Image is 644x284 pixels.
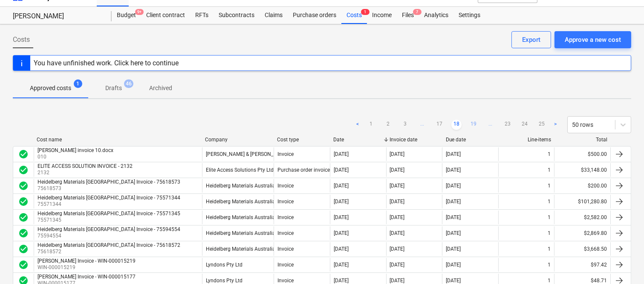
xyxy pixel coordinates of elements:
div: Heidelberg Materials Australia Pty LTD [206,183,294,189]
a: ... [485,120,496,130]
div: [DATE] [390,167,405,173]
a: Claims [260,7,288,24]
div: Invoice [277,199,294,205]
div: 1 [548,151,551,157]
div: [DATE] [390,262,405,268]
div: [PERSON_NAME] & [PERSON_NAME] [206,151,289,157]
div: Due date [446,137,495,143]
div: [DATE] [390,246,405,252]
span: check_circle [18,181,29,191]
div: [DATE] [334,214,349,220]
span: check_circle [18,196,29,207]
div: Heidelberg Materials [GEOGRAPHIC_DATA] Invoice - 75618573 [38,179,180,185]
div: Invoice [277,262,294,268]
p: Drafts [105,84,122,93]
div: [DATE] [334,262,349,268]
a: Income [367,7,397,24]
p: 75618573 [38,185,182,192]
span: check_circle [18,212,29,223]
div: 1 [548,214,551,220]
div: Line-items [502,137,551,143]
div: Invoice was approved [18,196,29,207]
a: Settings [453,7,485,24]
div: Lyndons Pty Ltd [206,262,243,268]
p: Approved costs [30,84,71,93]
span: 9+ [135,9,144,15]
div: Invoice was approved [18,212,29,223]
span: 46 [124,79,133,88]
a: ... [417,120,427,130]
div: $3,668.50 [554,242,610,256]
div: Purchase order invoice [277,167,330,173]
span: 1 [74,79,82,88]
div: [PERSON_NAME] Invoice - WIN-000015219 [38,258,136,264]
div: 1 [548,278,551,284]
a: Page 18 is your current page [451,120,462,130]
div: Invoice [277,246,294,252]
div: [DATE] [334,278,349,284]
div: [DATE] [446,262,461,268]
div: [DATE] [390,151,405,157]
div: [DATE] [446,214,461,220]
span: check_circle [18,165,29,175]
a: Page 19 [468,120,479,130]
div: Cost name [37,137,198,143]
div: 1 [548,167,551,173]
div: [DATE] [446,278,461,284]
div: Heidelberg Materials Australia Pty LTD [206,214,294,220]
a: RFTs [190,7,214,24]
div: [DATE] [334,167,349,173]
div: You have unfinished work. Click here to continue [34,59,179,67]
div: 1 [548,262,551,268]
div: 1 [548,246,551,252]
div: [DATE] [390,214,405,220]
div: Invoice was approved [18,260,29,270]
div: Heidelberg Materials Australia Pty LTD [206,199,294,205]
span: check_circle [18,260,29,270]
div: [DATE] [390,199,405,205]
div: Elite Access Solutions Pty Ltd (GST) [206,167,288,173]
div: [DATE] [446,183,461,189]
a: Costs1 [341,7,367,24]
div: Invoice was approved [18,181,29,191]
span: check_circle [18,149,29,159]
div: [DATE] [446,151,461,157]
div: [PERSON_NAME] invoice 10.docx [38,147,113,153]
div: Invoice [277,230,294,236]
div: Approve a new cost [565,34,621,45]
div: Date [333,137,383,143]
div: [DATE] [446,167,461,173]
div: Invoice was approved [18,165,29,175]
div: Lyndons Pty Ltd [206,278,243,284]
p: 75571345 [38,217,182,224]
p: 010 [38,153,115,161]
span: 1 [361,9,370,15]
a: Page 1 [366,120,376,130]
span: 7 [413,9,422,15]
div: 1 [548,199,551,205]
div: [DATE] [334,183,349,189]
div: Subcontracts [214,7,260,24]
a: Page 3 [400,120,410,130]
div: [DATE] [446,230,461,236]
div: $2,582.00 [554,211,610,224]
div: [DATE] [390,183,405,189]
div: [DATE] [390,278,405,284]
p: 75571344 [38,201,182,208]
div: ELITE ACCESS SOLUTION INVOICE - 2132 [38,163,133,169]
a: Purchase orders [288,7,341,24]
div: $101,280.80 [554,195,610,208]
p: Archived [149,84,172,93]
p: 75618572 [38,248,182,255]
div: $2,869.80 [554,226,610,240]
div: 1 [548,183,551,189]
div: [DATE] [334,246,349,252]
div: Invoice [277,151,294,157]
div: Heidelberg Materials Australia Pty LTD [206,246,294,252]
div: $33,148.00 [554,163,610,177]
div: [DATE] [334,230,349,236]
